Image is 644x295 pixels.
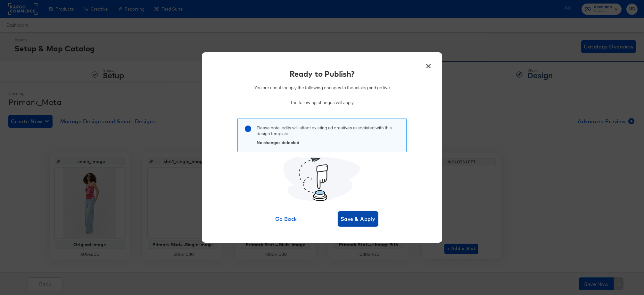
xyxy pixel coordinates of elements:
[290,68,355,79] div: Ready to Publish?
[341,214,376,223] span: Save & Apply
[254,85,390,91] p: You are about to apply the following changes to the catalog and go live
[257,140,299,145] strong: No changes detected
[269,214,304,223] span: Go Back
[257,125,400,137] p: Please note, edits will affect existing ad creatives associated with this design template .
[423,59,434,70] button: ×
[338,211,378,227] button: Save & Apply
[254,100,390,106] p: The following changes will apply
[266,211,306,227] button: Go Back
